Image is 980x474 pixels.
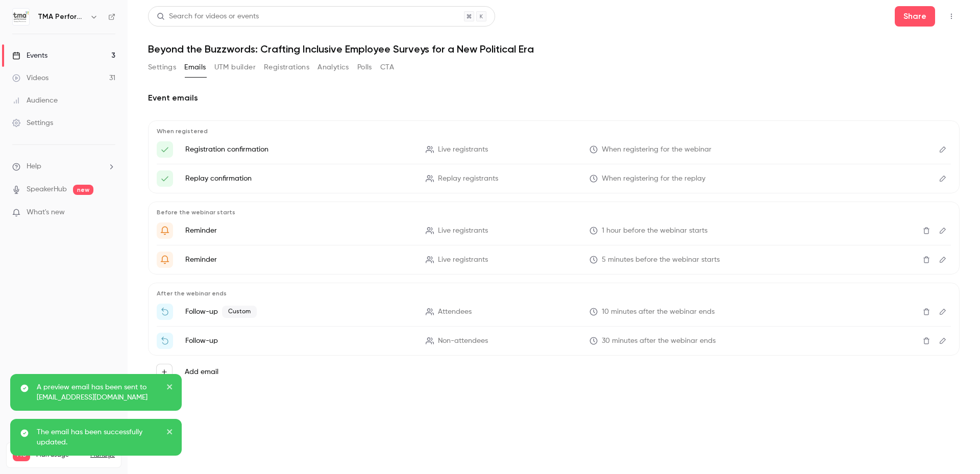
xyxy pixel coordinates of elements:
[185,255,413,265] p: Reminder
[157,333,951,349] li: Watch the replay of {{ event_name }}
[157,208,951,216] p: Before the webinar starts
[157,170,951,187] li: Here's your access link to {{ event_name }}!
[222,306,257,318] span: Custom
[602,144,712,155] span: When registering for the webinar
[12,161,115,172] li: help-dropdown-opener
[27,161,41,172] span: Help
[602,173,705,184] span: When registering for the replay
[935,304,951,320] button: Edit
[157,252,951,268] li: {{ event_name }} is about to go live
[184,59,206,76] button: Emails
[166,427,174,439] button: close
[935,222,951,239] button: Edit
[73,185,93,195] span: new
[380,59,394,76] button: CTA
[602,307,715,317] span: 10 minutes after the webinar ends
[918,252,935,268] button: Delete
[185,306,413,318] p: Follow-up
[918,333,935,349] button: Delete
[12,118,53,128] div: Settings
[37,382,159,403] p: A preview email has been sent to [EMAIL_ADDRESS][DOMAIN_NAME]
[185,226,413,236] p: Reminder
[264,59,309,76] button: Registrations
[438,336,488,346] span: Non-attendees
[214,59,256,76] button: UTM builder
[935,170,951,187] button: Edit
[438,144,488,155] span: Live registrants
[357,59,372,76] button: Polls
[918,222,935,239] button: Delete
[148,59,176,76] button: Settings
[157,127,951,135] p: When registered
[895,6,935,27] button: Share
[157,222,951,239] li: {{ event_name }} starts in 1 hour!
[438,226,488,236] span: Live registrants
[185,367,218,377] label: Add email
[317,59,349,76] button: Analytics
[438,173,498,184] span: Replay registrants
[148,92,960,104] h2: Event emails
[602,226,707,236] span: 1 hour before the webinar starts
[185,173,413,184] p: Replay confirmation
[12,73,48,83] div: Videos
[157,304,951,320] li: Your SHRM PDC - Thanks for attending {{ event_name }}
[602,336,716,346] span: 30 minutes after the webinar ends
[935,252,951,268] button: Edit
[935,141,951,158] button: Edit
[13,9,29,25] img: TMA Performance (formerly DecisionWise)
[37,427,159,447] p: The email has been successfully updated.
[166,382,174,394] button: close
[918,304,935,320] button: Delete
[148,43,960,55] h1: Beyond the Buzzwords: Crafting Inclusive Employee Surveys for a New Political Era
[27,207,65,218] span: What's new
[27,184,67,195] a: SpeakerHub
[157,11,259,22] div: Search for videos or events
[12,95,58,106] div: Audience
[602,255,720,265] span: 5 minutes before the webinar starts
[12,51,47,61] div: Events
[157,141,951,158] li: Here's your access link to {{ event_name }}!
[185,336,413,346] p: Follow-up
[38,12,86,22] h6: TMA Performance (formerly DecisionWise)
[438,307,472,317] span: Attendees
[157,289,951,297] p: After the webinar ends
[185,144,413,155] p: Registration confirmation
[438,255,488,265] span: Live registrants
[935,333,951,349] button: Edit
